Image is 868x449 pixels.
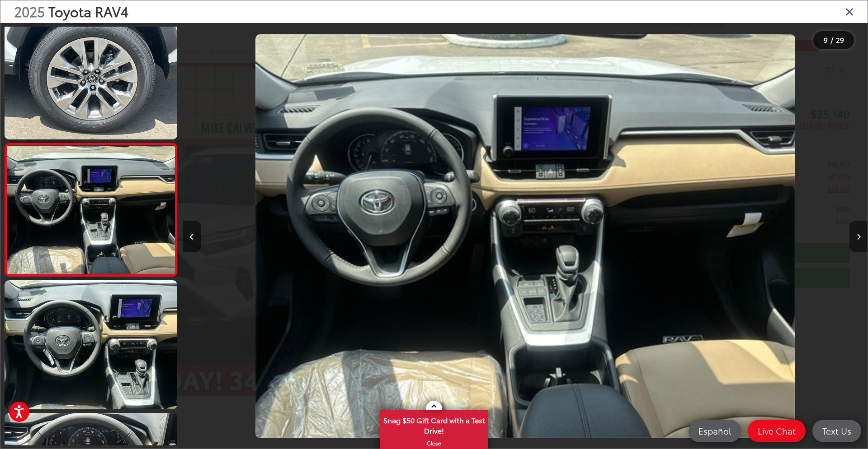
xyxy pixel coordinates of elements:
[5,145,176,273] img: 2025 Toyota RAV4 XLE Premium
[3,279,179,411] img: 2025 Toyota RAV4 XLE Premium
[845,5,854,17] i: Close gallery
[3,9,179,140] img: 2025 Toyota RAV4 XLE Premium
[48,1,128,21] span: Toyota RAV4
[183,221,201,252] button: Previous image
[694,425,736,436] span: Español
[381,411,487,438] span: Snag $50 Gift Card with a Test Drive!
[255,34,795,439] img: 2025 Toyota RAV4 XLE Premium
[748,420,806,442] a: Live Chat
[183,34,868,439] div: 2025 Toyota RAV4 XLE Premium 8
[753,425,800,436] span: Live Chat
[849,221,868,252] button: Next image
[689,420,741,442] a: Español
[14,1,45,21] span: 2025
[830,37,834,43] span: /
[836,35,844,45] span: 29
[812,420,861,442] a: Text Us
[818,425,856,436] span: Text Us
[824,35,828,45] span: 9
